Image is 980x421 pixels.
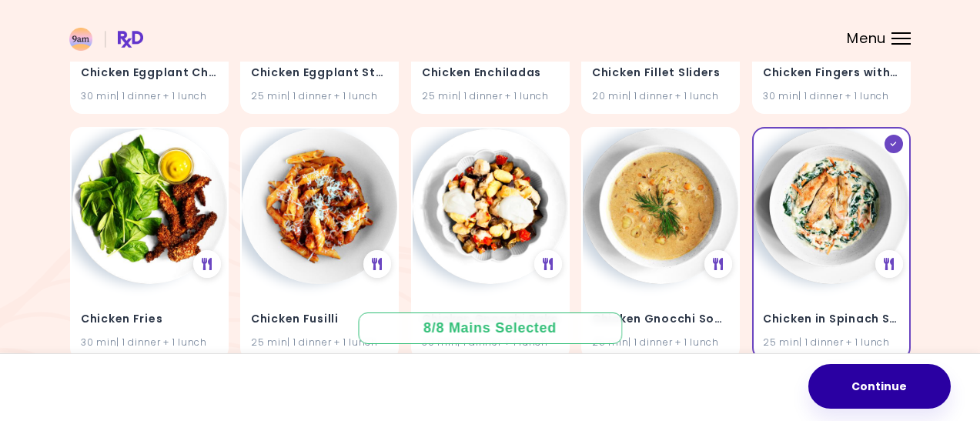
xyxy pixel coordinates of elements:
[875,249,902,277] div: See Meal Plan
[422,62,559,86] h4: Chicken Enchiladas
[413,319,568,338] div: 8 / 8 Mains Selected
[251,307,388,332] h4: Chicken Fusilli
[192,249,220,277] div: See Meal Plan
[81,307,218,332] h4: Chicken Fries
[363,249,391,277] div: See Meal Plan
[422,307,559,332] h4: Chicken Gnocchi Bake
[847,32,886,45] span: Menu
[69,28,143,51] img: RxDiet
[592,335,729,349] div: 25 min | 1 dinner + 1 lunch
[251,89,388,103] div: 25 min | 1 dinner + 1 lunch
[533,249,561,277] div: See Meal Plan
[763,335,900,349] div: 25 min | 1 dinner + 1 lunch
[81,89,218,103] div: 30 min | 1 dinner + 1 lunch
[422,335,559,349] div: 30 min | 1 dinner + 1 lunch
[592,307,729,332] h4: Chicken Gnocchi Soup
[763,89,900,103] div: 30 min | 1 dinner + 1 lunch
[808,364,951,409] button: Continue
[592,89,729,103] div: 20 min | 1 dinner + 1 lunch
[81,62,218,86] h4: Chicken Eggplant Chilli
[763,62,900,86] h4: Chicken Fingers with Broccoli
[422,89,559,103] div: 25 min | 1 dinner + 1 lunch
[763,307,900,332] h4: Chicken in Spinach Sauce
[81,335,218,349] div: 30 min | 1 dinner + 1 lunch
[704,249,732,277] div: See Meal Plan
[251,335,388,349] div: 25 min | 1 dinner + 1 lunch
[251,62,388,86] h4: Chicken Eggplant Stew
[592,62,729,86] h4: Chicken Fillet Sliders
